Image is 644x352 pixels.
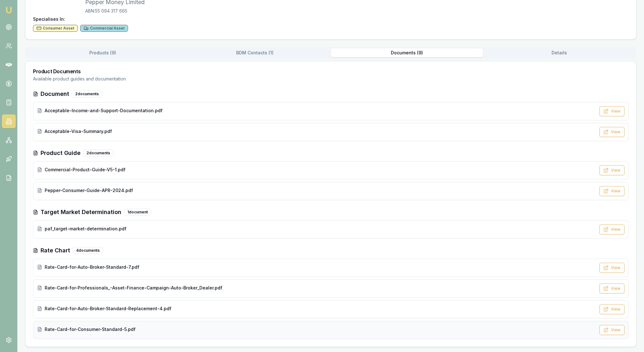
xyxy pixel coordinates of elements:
button: Details [483,48,635,57]
div: Consumer Asset [33,25,78,32]
div: 1 document [124,209,151,216]
button: View [599,304,625,314]
img: emu-icon-u.png [5,6,13,14]
button: Products ( 9 ) [26,48,179,57]
button: View [599,263,625,273]
button: View [599,106,625,116]
span: paf_target-market-determination.pdf [45,226,126,232]
div: 4 document s [73,247,103,254]
p: Available product guides and documentation [33,76,629,82]
div: 2 document s [83,150,114,157]
span: Pepper-Consumer-Guide-APR-2024.pdf [45,187,133,194]
div: 2 document s [72,91,102,97]
h3: Target Market Determination [41,208,121,217]
button: View [599,165,625,175]
span: Acceptable-Income-and-Support-Documentation.pdf [45,107,163,114]
h3: Rate Chart [41,246,70,255]
h3: Product Documents [33,69,629,74]
button: View [599,224,625,234]
button: View [599,186,625,196]
h3: Document [41,90,69,98]
span: Rate-Card-for-Auto-Broker-Standard-Replacement-4.pdf [45,305,171,312]
button: View [599,127,625,137]
p: ABN: 55 094 317 665 [85,8,145,14]
span: Rate-Card-for-Professionals_-Asset-Finance-Campaign-Auto-Broker_Dealer.pdf [45,285,222,291]
span: Commercial-Product-Guide-V5-1.pdf [45,167,125,173]
span: Rate-Card-for-Consumer-Standard-5.pdf [45,326,136,333]
h4: Specialises In: [33,16,629,22]
h3: Product Guide [41,149,80,157]
button: BDM Contacts ( 1 ) [179,48,331,57]
button: Documents ( 9 ) [331,48,483,57]
div: Commercial Asset [80,25,128,32]
button: View [599,283,625,294]
button: View [599,325,625,335]
span: Rate-Card-for-Auto-Broker-Standard-7.pdf [45,264,139,270]
span: Acceptable-Visa-Summary.pdf [45,128,112,135]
